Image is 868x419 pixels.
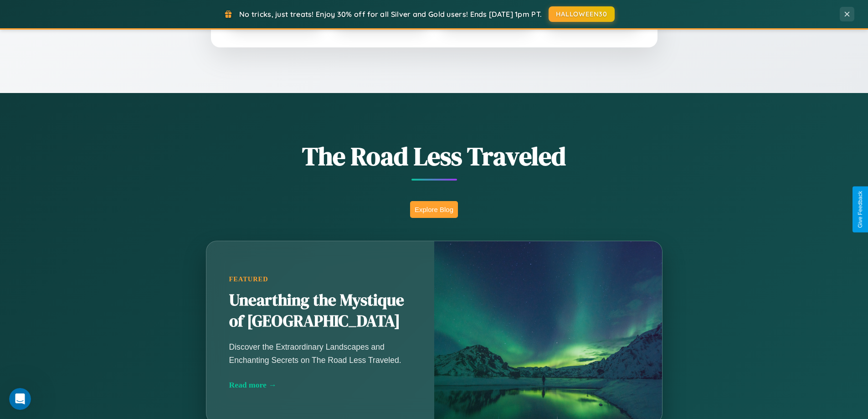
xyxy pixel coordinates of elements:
h1: The Road Less Traveled [161,139,708,174]
p: Discover the Extraordinary Landscapes and Enchanting Secrets on The Road Less Traveled. [229,341,411,366]
div: Give Feedback [857,191,863,228]
div: Read more → [229,380,411,390]
button: Explore Blog [410,201,458,218]
h2: Unearthing the Mystique of [GEOGRAPHIC_DATA] [229,290,411,332]
iframe: Intercom live chat [9,388,31,410]
span: No tricks, just treats! Enjoy 30% off for all Silver and Gold users! Ends [DATE] 1pm PT. [239,10,542,19]
div: Featured [229,275,411,283]
button: HALLOWEEN30 [549,6,615,22]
